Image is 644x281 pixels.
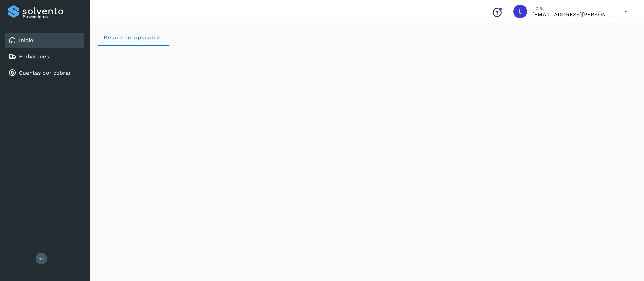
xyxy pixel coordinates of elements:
[23,14,81,19] p: Proveedores
[532,5,614,11] p: Hola,
[5,66,84,81] div: Cuentas por cobrar
[5,33,84,48] div: Inicio
[19,37,33,43] a: Inicio
[532,11,614,18] p: lauraamalia.castillo@xpertal.com
[5,49,84,64] div: Embarques
[103,34,163,41] span: Resumen operativo
[19,70,71,76] a: Cuentas por cobrar
[19,53,49,60] a: Embarques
